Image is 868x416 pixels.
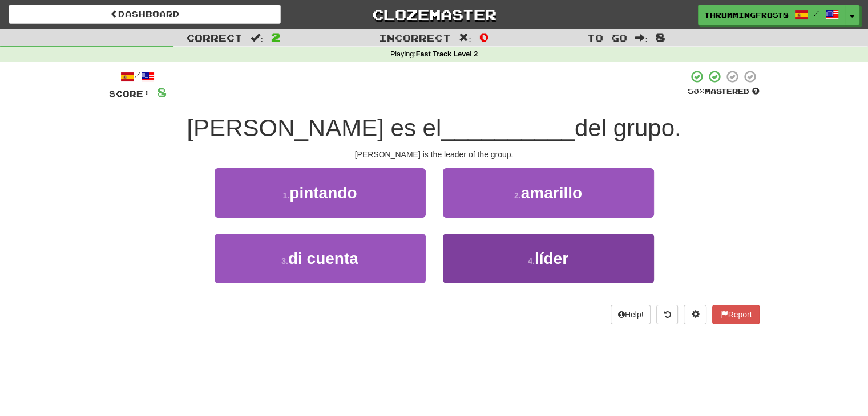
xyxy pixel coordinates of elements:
span: : [635,33,648,43]
span: : [459,33,471,43]
button: Report [712,305,759,324]
span: 2 [271,30,281,44]
span: 8 [656,30,665,44]
a: Clozemaster [298,5,570,25]
small: 1 . [283,191,290,200]
span: 0 [479,30,489,44]
button: 4.líder [443,234,654,283]
span: amarillo [521,184,582,202]
small: 4 . [528,256,535,266]
span: Correct [187,32,243,43]
span: pintando [289,184,357,202]
div: / [109,70,167,84]
span: di cuenta [288,250,358,267]
button: Round history (alt+y) [656,305,678,324]
span: del grupo. [575,115,681,141]
button: 3.di cuenta [215,234,426,283]
span: líder [535,250,568,267]
button: 2.amarillo [443,168,654,218]
a: Dashboard [9,5,281,24]
small: 3 . [281,256,288,266]
span: Incorrect [379,32,451,43]
small: 2 . [514,191,521,200]
strong: Fast Track Level 2 [416,50,478,58]
span: [PERSON_NAME] es el [187,115,441,141]
button: 1.pintando [215,168,426,218]
a: ThrummingFrost8247 / [698,5,845,25]
span: To go [587,32,627,43]
span: Score: [109,89,150,99]
span: ThrummingFrost8247 [704,10,789,20]
button: Help! [611,305,651,324]
span: : [251,33,263,43]
div: Mastered [688,87,760,97]
span: / [814,9,819,17]
div: [PERSON_NAME] is the leader of the group. [109,149,760,160]
span: 50 % [688,87,705,96]
span: 8 [157,85,167,99]
span: __________ [441,115,575,141]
